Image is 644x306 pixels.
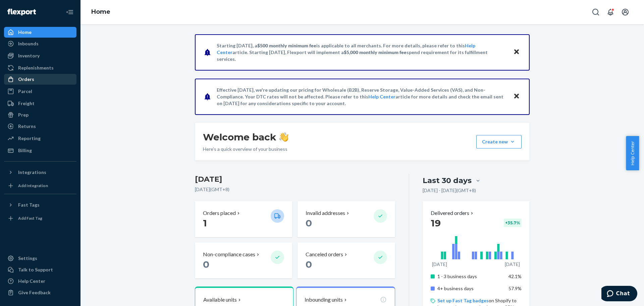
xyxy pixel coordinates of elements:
[4,264,76,275] button: Talk to Support
[4,50,76,61] a: Inventory
[4,133,76,144] a: Reporting
[257,43,316,48] span: $500 monthly minimum fee
[619,5,632,19] button: Open account menu
[279,132,288,142] img: hand-wave emoji
[18,64,54,71] div: Replenishments
[431,217,441,229] span: 19
[4,276,76,287] a: Help Center
[203,251,255,258] p: Non-compliance cases
[626,136,639,170] button: Help Center
[18,76,34,83] div: Orders
[203,217,207,229] span: 1
[18,147,32,154] div: Billing
[203,146,288,152] p: Here’s a quick overview of your business
[4,74,76,85] a: Orders
[437,298,489,303] a: Set up Fast Tag badges
[4,287,76,298] button: Give Feedback
[195,201,292,237] button: Orders placed 1
[18,52,40,59] div: Inventory
[203,259,209,270] span: 0
[4,27,76,38] a: Home
[4,167,76,178] button: Integrations
[18,255,37,262] div: Settings
[589,5,602,19] button: Open Search Box
[505,261,520,268] p: [DATE]
[18,169,46,176] div: Integrations
[423,175,472,186] div: Last 30 days
[86,2,116,22] ol: breadcrumbs
[18,266,53,273] div: Talk to Support
[4,145,76,156] a: Billing
[512,92,521,101] button: Close
[4,180,76,191] a: Add Integration
[18,123,36,130] div: Returns
[4,200,76,210] button: Fast Tags
[203,209,236,217] p: Orders placed
[4,110,76,120] a: Prep
[437,273,503,280] p: 1 - 3 business days
[305,296,343,304] p: Inbounding units
[306,251,343,258] p: Canceled orders
[195,243,292,278] button: Non-compliance cases 0
[18,215,42,221] div: Add Fast Tag
[504,219,522,227] div: + 35.7 %
[18,202,40,208] div: Fast Tags
[298,201,395,237] button: Invalid addresses 0
[368,94,395,99] a: Help Center
[4,86,76,97] a: Parcel
[604,5,617,19] button: Open notifications
[4,253,76,264] a: Settings
[217,87,507,107] p: Effective [DATE], we're updating our pricing for Wholesale (B2B), Reserve Storage, Value-Added Se...
[195,186,395,193] p: [DATE] ( GMT+8 )
[18,88,32,95] div: Parcel
[18,183,48,188] div: Add Integration
[306,259,312,270] span: 0
[432,261,447,268] p: [DATE]
[508,273,522,279] span: 42.1%
[18,135,41,142] div: Reporting
[18,100,35,107] div: Freight
[423,187,476,194] p: [DATE] - [DATE] ( GMT+8 )
[18,112,29,118] div: Prep
[476,135,522,148] button: Create new
[217,42,507,62] p: Starting [DATE], a is applicable to all merchants. For more details, please refer to this article...
[18,278,45,285] div: Help Center
[63,5,76,19] button: Close Navigation
[203,131,288,143] h1: Welcome back
[18,29,32,36] div: Home
[4,98,76,109] a: Freight
[91,8,110,15] a: Home
[7,9,36,15] img: Flexport logo
[601,286,637,303] iframe: Opens a widget where you can chat to one of our agents
[4,62,76,73] a: Replenishments
[4,38,76,49] a: Inbounds
[306,217,312,229] span: 0
[344,49,407,55] span: $5,000 monthly minimum fee
[512,47,521,57] button: Close
[195,174,395,185] h3: [DATE]
[4,213,76,224] a: Add Fast Tag
[437,285,503,292] p: 4+ business days
[18,289,51,296] div: Give Feedback
[508,286,522,291] span: 57.9%
[203,296,237,304] p: Available units
[298,243,395,278] button: Canceled orders 0
[18,40,39,47] div: Inbounds
[431,209,475,217] button: Delivered orders
[4,121,76,132] a: Returns
[306,209,345,217] p: Invalid addresses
